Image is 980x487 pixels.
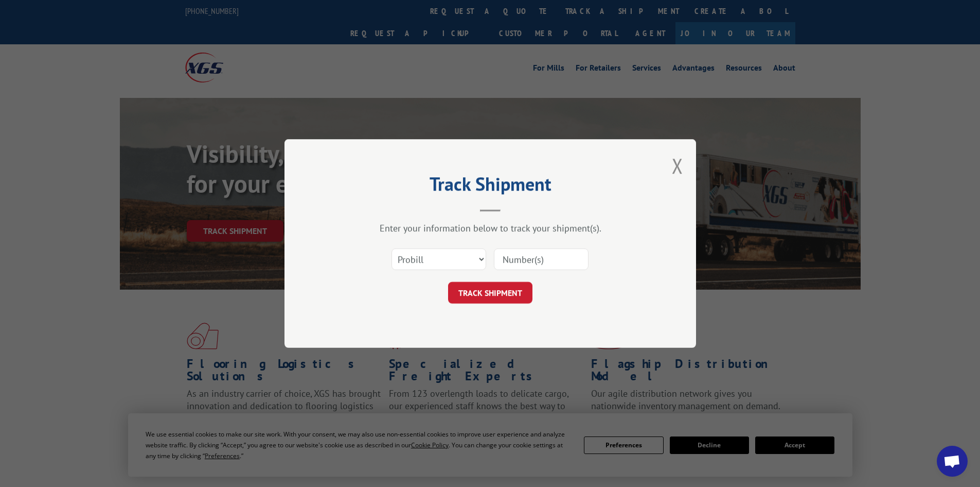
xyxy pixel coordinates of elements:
div: Open chat [937,446,968,477]
input: Number(s) [494,248,589,270]
div: Enter your information below to track your shipment(s). [336,222,645,234]
button: Close modal [672,152,683,179]
button: TRACK SHIPMENT [448,282,532,304]
h2: Track Shipment [336,177,645,196]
